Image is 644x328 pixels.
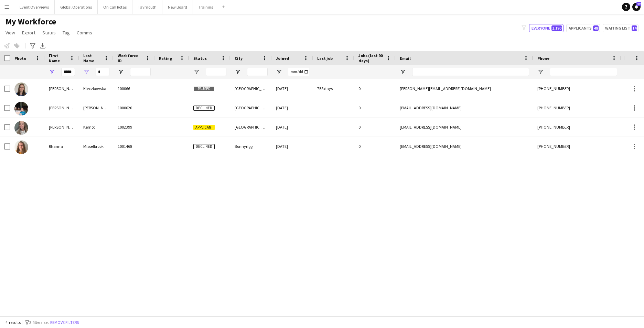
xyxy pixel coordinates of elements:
button: Remove filters [49,319,80,326]
div: [PHONE_NUMBER] [533,118,621,136]
input: Joined Filter Input [288,68,309,76]
a: Tag [60,28,73,37]
div: [PERSON_NAME] [45,118,79,136]
button: On Call Rotas [98,0,132,14]
a: 12 [632,3,641,11]
a: Export [19,28,38,37]
img: Hanna Kleczkowska [14,83,28,96]
button: Everyone1,190 [529,24,563,32]
span: Email [400,56,411,61]
span: Jobs (last 90 days) [358,53,383,63]
button: Taymouth [132,0,162,14]
div: 0 [354,79,396,98]
div: 758 days [313,79,354,98]
span: Status [193,56,207,61]
button: Training [193,0,219,14]
span: Workforce ID [118,53,142,63]
div: [PERSON_NAME] [79,98,114,117]
button: Open Filter Menu [276,69,282,75]
button: Open Filter Menu [537,69,544,75]
span: 14 [632,25,637,31]
span: Last Name [83,53,101,63]
input: City Filter Input [247,68,268,76]
div: 1000620 [114,98,155,117]
div: 0 [354,137,396,156]
a: Comms [74,28,95,37]
input: Last Name Filter Input [96,68,109,76]
input: Workforce ID Filter Input [130,68,151,76]
span: Rating [159,56,172,61]
button: Open Filter Menu [118,69,124,75]
div: 100066 [114,79,155,98]
div: Rhanna [45,137,79,156]
app-action-btn: Export XLSX [39,42,47,50]
div: 1001468 [114,137,155,156]
button: Applicants48 [566,24,600,32]
div: [PHONE_NUMBER] [533,98,621,117]
input: Status Filter Input [206,68,226,76]
button: Open Filter Menu [400,69,406,75]
div: 0 [354,98,396,117]
span: Declined [193,106,215,111]
button: Open Filter Menu [49,69,55,75]
img: Rhanna Misselbrook [14,140,28,154]
button: Open Filter Menu [235,69,241,75]
div: [PERSON_NAME][EMAIL_ADDRESS][DOMAIN_NAME] [396,79,533,98]
button: Event Overviews [14,0,55,14]
span: Applicant [193,125,215,130]
div: [DATE] [272,98,313,117]
button: Open Filter Menu [193,69,200,75]
span: Export [22,30,35,36]
span: Phone [537,56,549,61]
span: First Name [49,53,67,63]
button: Global Operations [55,0,98,14]
span: Status [42,30,56,36]
input: Phone Filter Input [550,68,617,76]
img: Hannah Kernot [14,121,28,135]
span: 48 [593,25,599,31]
span: My Workforce [6,17,56,27]
span: Tag [63,30,70,36]
div: 1002399 [114,118,155,136]
div: Kleczkowska [79,79,114,98]
input: Email Filter Input [412,68,529,76]
a: Status [40,28,58,37]
input: First Name Filter Input [61,68,75,76]
span: Joined [276,56,289,61]
button: Waiting list14 [603,24,638,32]
span: Declined [193,144,215,149]
div: Misselbrook [79,137,114,156]
span: Comms [77,30,92,36]
app-action-btn: Advanced filters [29,42,37,50]
button: Open Filter Menu [83,69,89,75]
span: 12 [636,2,641,6]
a: View [3,28,18,37]
span: View [6,30,15,36]
div: [PHONE_NUMBER] [533,137,621,156]
span: 1,190 [551,25,562,31]
div: [PERSON_NAME] [45,98,79,117]
span: City [235,56,243,61]
div: [PERSON_NAME] [45,79,79,98]
img: Hannah Kaufmann Wolfe [14,102,28,116]
button: New Board [162,0,193,14]
div: 0 [354,118,396,136]
span: Paused [193,86,215,91]
div: [PHONE_NUMBER] [533,79,621,98]
div: Bonnyrigg [230,137,272,156]
div: [EMAIL_ADDRESS][DOMAIN_NAME] [396,118,533,136]
div: Kernot [79,118,114,136]
span: Last job [317,56,333,61]
div: [GEOGRAPHIC_DATA] [230,79,272,98]
div: [GEOGRAPHIC_DATA] [230,118,272,136]
div: [EMAIL_ADDRESS][DOMAIN_NAME] [396,98,533,117]
div: [DATE] [272,79,313,98]
div: [GEOGRAPHIC_DATA] [230,98,272,117]
div: [DATE] [272,118,313,136]
span: 2 filters set [29,320,49,325]
div: [DATE] [272,137,313,156]
span: Photo [14,56,26,61]
div: [EMAIL_ADDRESS][DOMAIN_NAME] [396,137,533,156]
